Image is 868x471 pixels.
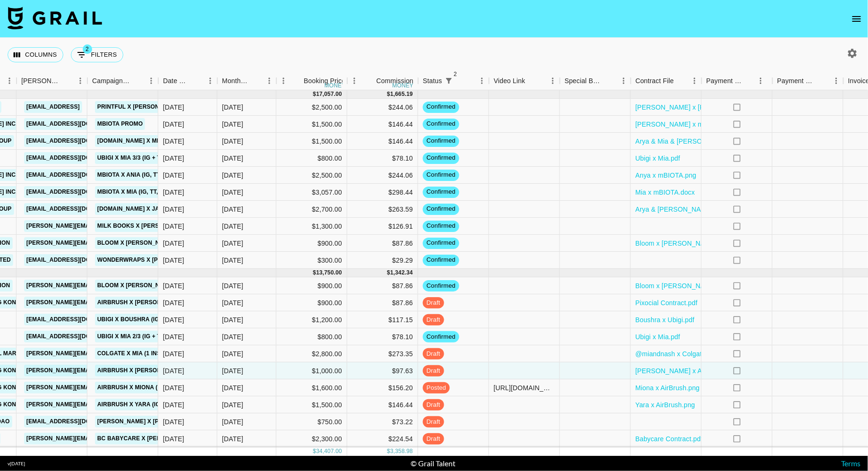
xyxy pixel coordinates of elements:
[347,430,418,447] div: $224.54
[387,447,390,455] div: $
[163,137,184,146] div: 18/08/2025
[276,379,347,396] div: $1,600.00
[525,74,539,87] button: Sort
[73,74,87,88] button: Menu
[262,74,276,88] button: Menu
[87,72,158,90] div: Campaign (Type)
[222,417,243,427] div: Aug '25
[423,171,459,180] span: confirmed
[60,74,73,87] button: Sort
[276,362,347,379] div: $1,000.00
[347,150,418,167] div: $78.10
[325,83,346,88] div: money
[674,74,687,87] button: Sort
[95,348,378,360] a: Colgate x Mia (1 Instagram Reel, 4 images, 4 months usage right and 45 days access)
[636,366,737,376] a: [PERSON_NAME] x AirBrush.png
[347,167,418,184] div: $244.06
[24,331,130,343] a: [EMAIL_ADDRESS][DOMAIN_NAME]
[631,72,702,90] div: Contract File
[95,237,208,249] a: Bloom x [PERSON_NAME] (IG, TT) 2/2
[222,281,243,291] div: Aug '25
[222,400,243,410] div: Aug '25
[313,90,316,98] div: $
[95,135,198,147] a: [DOMAIN_NAME] x Mia (1 IG Reel)
[423,188,459,197] span: confirmed
[163,417,184,427] div: 18/08/2025
[158,72,217,90] div: Date Created
[24,365,227,377] a: [PERSON_NAME][EMAIL_ADDRESS][PERSON_NAME][DOMAIN_NAME]
[8,47,63,62] button: Select columns
[347,184,418,201] div: $298.44
[276,345,347,362] div: $2,800.00
[95,331,201,343] a: Ubigi x Mia 2/3 (IG + TT, 3 Stories)
[95,169,198,181] a: mBIOTA x Ania (IG, TT, 2 Stories)
[347,362,418,379] div: $97.63
[363,74,376,87] button: Sort
[423,418,444,427] span: draft
[163,298,184,308] div: 15/07/2025
[95,314,210,325] a: Ubigi x Boushra (IG + TT, 3 Stories)
[24,382,227,394] a: [PERSON_NAME][EMAIL_ADDRESS][PERSON_NAME][DOMAIN_NAME]
[316,447,342,455] div: 34,407.00
[423,256,459,265] span: confirmed
[222,315,243,325] div: Aug '25
[706,72,743,90] div: Payment Sent
[347,116,418,133] div: $146.44
[276,430,347,447] div: $2,300.00
[222,256,243,265] div: Sep '25
[24,348,227,360] a: [PERSON_NAME][EMAIL_ADDRESS][PERSON_NAME][DOMAIN_NAME]
[347,218,418,235] div: $126.91
[423,435,444,444] span: draft
[222,239,243,248] div: Sep '25
[222,205,243,214] div: Sep '25
[347,345,418,362] div: $273.35
[304,72,345,90] div: Booking Price
[276,218,347,235] div: $1,300.00
[387,269,390,277] div: $
[560,72,631,90] div: Special Booking Type
[423,239,459,248] span: confirmed
[347,413,418,430] div: $73.22
[24,297,227,308] a: [PERSON_NAME][EMAIL_ADDRESS][PERSON_NAME][DOMAIN_NAME]
[95,297,186,308] a: AirBrush x [PERSON_NAME]
[423,367,444,376] span: draft
[423,316,444,325] span: draft
[451,69,460,79] span: 2
[217,72,276,90] div: Month Due
[24,203,130,215] a: [EMAIL_ADDRESS][DOMAIN_NAME]
[347,133,418,150] div: $146.44
[423,222,459,231] span: confirmed
[222,171,243,180] div: Sep '25
[636,103,765,112] a: [PERSON_NAME] x [PERSON_NAME].pdf
[8,7,102,29] img: Grail Talent
[688,74,702,88] button: Menu
[276,150,347,167] div: $800.00
[163,332,184,342] div: 11/08/2025
[163,72,190,90] div: Date Created
[24,186,130,198] a: [EMAIL_ADDRESS][DOMAIN_NAME]
[24,237,178,249] a: [PERSON_NAME][EMAIL_ADDRESS][DOMAIN_NAME]
[276,201,347,218] div: $2,700.00
[347,235,418,252] div: $87.86
[24,416,130,428] a: [EMAIL_ADDRESS][DOMAIN_NAME]
[8,461,25,467] div: v [DATE]
[95,152,201,164] a: Ubigi x Mia 3/3 (IG + TT, 3 Stories)
[276,116,347,133] div: $1,500.00
[636,332,680,342] a: Ubigi x Mia.pdf
[24,135,130,147] a: [EMAIL_ADDRESS][DOMAIN_NAME]
[442,74,455,87] div: 2 active filters
[95,365,198,377] a: AirBrush x [PERSON_NAME] (IG)
[565,72,603,90] div: Special Booking Type
[636,298,698,308] a: Pixocial Contract.pdf
[95,433,259,445] a: Bc Babycare x [PERSON_NAME] (IG, Story, IG Post)
[636,349,717,359] a: @miandnash x Colgate.pdf
[222,72,249,90] div: Month Due
[163,222,184,231] div: 11/07/2025
[95,254,224,266] a: WonderWraps x [PERSON_NAME] (TT, IG)
[222,154,243,163] div: Sep '25
[841,459,860,468] a: Terms
[163,239,184,248] div: 18/08/2025
[222,120,243,129] div: Sep '25
[418,72,489,90] div: Status
[95,118,145,130] a: Mbiota Promo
